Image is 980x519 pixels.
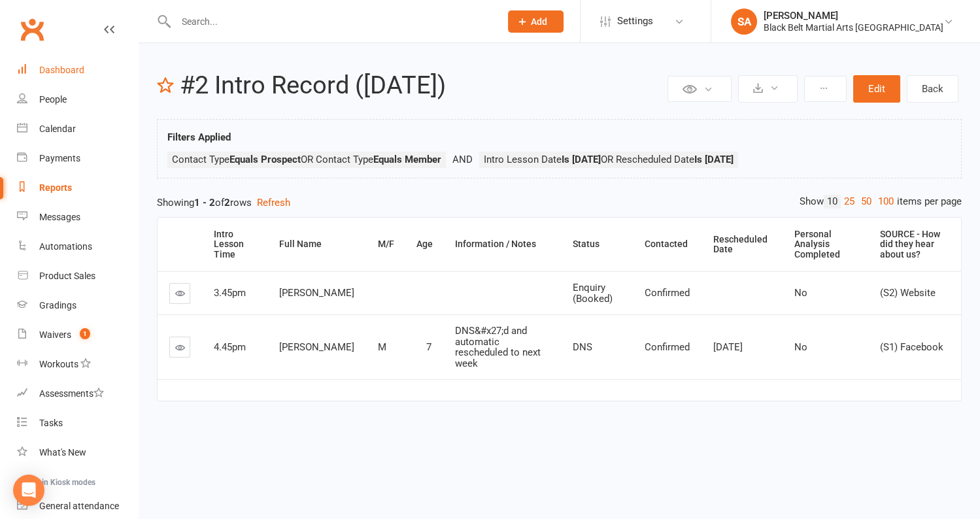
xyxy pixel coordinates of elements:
[373,154,441,165] strong: Equals Member
[764,22,943,33] div: Black Belt Martial Arts [GEOGRAPHIC_DATA]
[279,287,354,299] span: [PERSON_NAME]
[167,131,231,143] strong: Filters Applied
[17,409,138,438] a: Tasks
[39,501,119,511] div: General attendance
[39,94,67,105] div: People
[645,287,690,299] span: Confirmed
[301,154,441,165] span: OR Contact Type
[39,329,71,340] div: Waivers
[694,154,734,165] strong: Is [DATE]
[531,16,547,27] span: Add
[180,72,664,99] h2: #2 Intro Record ([DATE])
[16,13,48,46] a: Clubworx
[194,197,215,209] strong: 1 - 2
[17,114,138,144] a: Calendar
[764,10,943,22] div: [PERSON_NAME]
[17,291,138,320] a: Gradings
[157,195,962,210] div: Showing of rows
[853,75,900,103] button: Edit
[13,475,44,506] div: Open Intercom Messenger
[800,195,962,209] div: Show items per page
[39,124,76,134] div: Calendar
[617,7,653,36] span: Settings
[880,229,951,259] div: SOURCE - How did they hear about us?
[794,341,807,353] span: No
[214,229,257,259] div: Intro Lesson Time
[172,154,301,165] span: Contact Type
[455,325,541,369] span: DNS&#x27;d and automatic rescheduled to next week
[80,328,90,339] span: 1
[573,239,622,249] div: Status
[17,232,138,261] a: Automations
[39,359,78,369] div: Workouts
[713,341,743,353] span: [DATE]
[794,229,858,259] div: Personal Analysis Completed
[562,154,601,165] strong: Is [DATE]
[645,239,691,249] div: Contacted
[229,154,301,165] strong: Equals Prospect
[39,65,84,75] div: Dashboard
[39,241,92,252] div: Automations
[645,341,690,353] span: Confirmed
[39,212,80,222] div: Messages
[214,287,246,299] span: 3.45pm
[39,300,76,310] div: Gradings
[824,195,841,209] a: 10
[17,144,138,173] a: Payments
[841,195,858,209] a: 25
[731,8,757,35] div: SA
[17,203,138,232] a: Messages
[39,447,86,458] div: What's New
[794,287,807,299] span: No
[17,261,138,291] a: Product Sales
[39,182,72,193] div: Reports
[907,75,958,103] a: Back
[484,154,601,165] span: Intro Lesson Date
[17,56,138,85] a: Dashboard
[214,341,246,353] span: 4.45pm
[875,195,897,209] a: 100
[224,197,230,209] strong: 2
[880,287,936,299] span: (S2) Website
[17,320,138,350] a: Waivers 1
[39,388,104,399] div: Assessments
[17,438,138,467] a: What's New
[573,282,613,305] span: Enquiry (Booked)
[508,10,564,33] button: Add
[39,418,63,428] div: Tasks
[279,239,356,249] div: Full Name
[257,195,290,210] button: Refresh
[426,341,431,353] span: 7
[713,235,773,255] div: Rescheduled Date
[880,341,943,353] span: (S1) Facebook
[573,341,592,353] span: DNS
[17,350,138,379] a: Workouts
[17,85,138,114] a: People
[601,154,734,165] span: OR Rescheduled Date
[858,195,875,209] a: 50
[39,153,80,163] div: Payments
[378,341,386,353] span: M
[17,173,138,203] a: Reports
[172,12,491,31] input: Search...
[455,239,551,249] div: Information / Notes
[17,379,138,409] a: Assessments
[39,271,95,281] div: Product Sales
[279,341,354,353] span: [PERSON_NAME]
[378,239,394,249] div: M/F
[416,239,433,249] div: Age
